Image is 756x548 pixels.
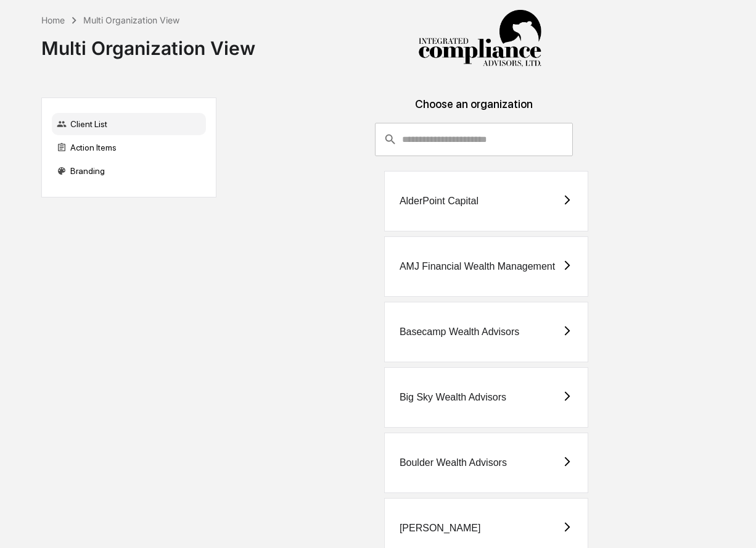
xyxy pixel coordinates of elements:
[418,10,541,68] img: Integrated Compliance Advisors
[52,136,206,159] div: Action Items
[400,196,479,207] div: AlderPoint Capital
[400,457,507,468] div: Boulder Wealth Advisors
[52,113,206,135] div: Client List
[400,523,481,534] div: [PERSON_NAME]
[400,392,506,403] div: Big Sky Wealth Advisors
[400,261,555,272] div: AMJ Financial Wealth Management
[83,15,179,25] div: Multi Organization View
[52,160,206,182] div: Branding
[41,15,65,25] div: Home
[226,98,721,123] div: Choose an organization
[41,27,255,59] div: Multi Organization View
[400,326,519,338] div: Basecamp Wealth Advisors
[375,123,573,156] div: consultant-dashboard__filter-organizations-search-bar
